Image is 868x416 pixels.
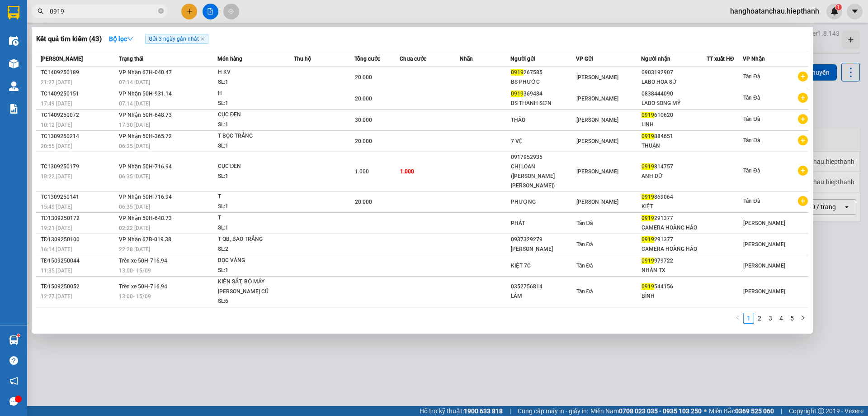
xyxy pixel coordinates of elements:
[355,117,372,123] span: 30.000
[41,246,72,253] span: 16:14 [DATE]
[9,335,19,345] img: warehouse-icon
[17,334,20,337] sup: 1
[355,138,372,144] span: 20.000
[576,56,593,62] span: VP Gửi
[41,225,72,231] span: 19:21 [DATE]
[642,223,706,233] div: CAMERA HOÀNG HẢO
[400,168,414,175] span: 1.000
[642,162,706,172] div: 814757
[294,56,311,62] span: Thu hộ
[754,313,765,324] li: 2
[9,81,19,91] img: warehouse-icon
[355,74,372,81] span: 20.000
[798,93,808,103] span: plus-circle
[218,120,286,130] div: SL: 1
[218,141,286,151] div: SL: 1
[119,163,172,170] span: VP Nhận 50H-716.94
[218,131,286,141] div: T BỌC TRẮNG
[642,256,706,266] div: 979722
[119,204,150,210] span: 06:35 [DATE]
[119,283,167,290] span: Trên xe 50H-716.94
[511,68,576,77] div: 267585
[158,7,164,16] span: close-circle
[511,91,524,97] span: 0919
[127,36,133,42] span: down
[787,313,797,323] a: 5
[642,292,706,301] div: BÌNH
[218,277,286,296] div: KIỆN SẮT, BỘ MÁY [PERSON_NAME] CŨ
[511,115,576,125] div: THẢO
[119,258,167,264] span: Trên xe 50H-716.94
[218,213,286,223] div: T
[642,258,654,264] span: 0919
[119,122,150,128] span: 17:30 [DATE]
[218,172,286,182] div: SL: 1
[119,100,150,107] span: 07:14 [DATE]
[735,315,741,320] span: left
[50,6,156,16] input: Tìm tên, số ĐT hoặc mã đơn
[218,89,286,99] div: H
[41,192,116,202] div: TC1309250141
[41,122,72,128] span: 10:12 [DATE]
[119,173,150,180] span: 06:35 [DATE]
[642,172,706,181] div: ANH DỮ
[776,313,786,323] a: 4
[200,37,205,41] span: close
[642,194,654,200] span: 0919
[41,110,116,120] div: TC1409250072
[119,268,151,274] span: 13:00 - 15/09
[119,112,172,118] span: VP Nhận 50H-648.73
[9,356,18,365] span: question-circle
[511,244,576,254] div: [PERSON_NAME]
[460,56,473,62] span: Nhãn
[218,77,286,87] div: SL: 1
[38,8,44,14] span: search
[511,137,576,146] div: 7 VỆ
[743,167,760,174] span: Tản Đà
[41,282,116,292] div: TĐ1509250052
[218,99,286,109] div: SL: 1
[119,133,172,139] span: VP Nhận 50H-365.72
[797,313,808,324] button: right
[642,133,654,139] span: 0919
[119,194,172,200] span: VP Nhận 50H-716.94
[511,89,576,99] div: 369484
[511,99,576,108] div: BS THANH SƠN
[355,168,369,175] span: 1.000
[354,56,380,62] span: Tổng cước
[642,112,654,118] span: 0919
[642,141,706,151] div: THUẬN
[732,313,743,324] li: Previous Page
[41,173,72,180] span: 18:22 [DATE]
[119,91,172,97] span: VP Nhận 50H-931.14
[511,153,576,162] div: 0917952935
[119,236,171,243] span: VP Nhận 67B-019.38
[642,99,706,108] div: LABO SONG MỸ
[102,32,141,46] button: Bộ lọcdown
[642,132,706,141] div: 884651
[511,69,524,76] span: 0919
[41,56,83,62] span: [PERSON_NAME]
[707,56,734,62] span: TT xuất HĐ
[576,74,618,81] span: [PERSON_NAME]
[41,132,116,141] div: TC1309250214
[576,199,618,205] span: [PERSON_NAME]
[41,89,116,99] div: TC1409250151
[218,244,286,254] div: SL: 2
[158,8,164,14] span: close-circle
[218,67,286,77] div: H KV
[119,69,172,76] span: VP Nhận 67H-040.47
[218,202,286,212] div: SL: 1
[218,223,286,233] div: SL: 1
[642,282,706,292] div: 544156
[41,100,72,107] span: 17:49 [DATE]
[743,95,760,101] span: Tản Đà
[41,256,116,266] div: TĐ1509250044
[642,266,706,275] div: NHÀN TX
[511,162,576,191] div: CHỊ LOAN ([PERSON_NAME] [PERSON_NAME])
[765,313,776,324] li: 3
[109,35,133,43] strong: Bộ lọc
[218,256,286,266] div: BỌC VÀNG
[41,143,72,149] span: 20:55 [DATE]
[743,241,785,248] span: [PERSON_NAME]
